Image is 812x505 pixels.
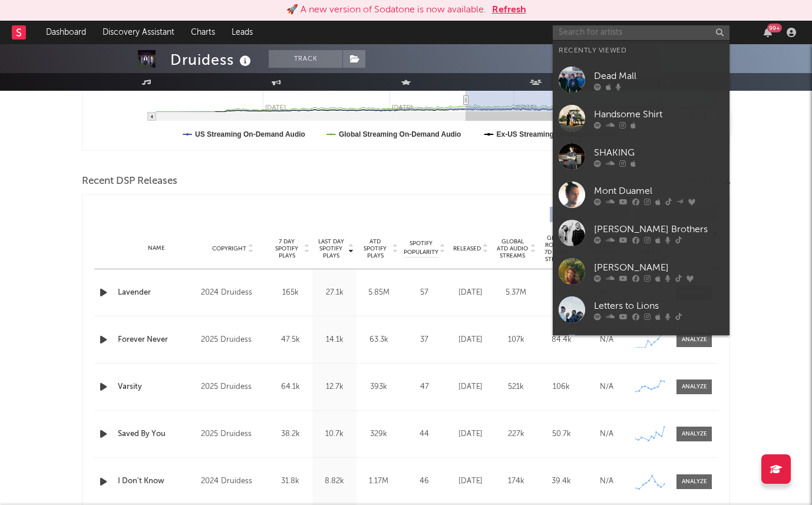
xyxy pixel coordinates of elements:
[315,381,354,393] div: 12.7k
[492,3,526,17] button: Refresh
[542,381,581,393] div: 106k
[553,176,730,214] a: Mont Duamel
[212,245,246,252] span: Copyright
[38,21,94,44] a: Dashboard
[553,99,730,137] a: Handsome Shirt
[553,137,730,176] a: SHAKING
[404,287,445,299] div: 57
[271,287,309,299] div: 165k
[359,287,398,299] div: 5.85M
[594,299,724,313] div: Letters to Lions
[594,69,724,83] div: Dead Mall
[542,428,581,440] div: 50.7k
[315,334,354,346] div: 14.1k
[359,238,391,259] span: ATD Spotify Plays
[286,3,486,17] div: 🚀 A new version of Sodatone is now available.
[359,476,398,487] div: 1.17M
[118,287,195,299] a: Lavender
[594,260,724,275] div: [PERSON_NAME]
[451,476,490,487] div: [DATE]
[496,334,536,346] div: 107k
[201,427,265,441] div: 2025 Druidess
[271,381,309,393] div: 64.1k
[542,334,581,346] div: 84.4k
[183,21,223,44] a: Charts
[553,25,730,40] input: Search for artists
[497,130,618,138] text: Ex-US Streaming On-Demand Audio
[82,174,177,189] span: Recent DSP Releases
[451,287,490,299] div: [DATE]
[496,476,536,487] div: 174k
[594,184,724,198] div: Mont Duamel
[451,428,490,440] div: [DATE]
[496,381,536,393] div: 521k
[94,21,183,44] a: Discovery Assistant
[359,334,398,346] div: 63.3k
[223,21,261,44] a: Leads
[118,334,195,346] a: Forever Never
[553,61,730,99] a: Dead Mall
[550,207,629,222] button: Originals(17)
[404,239,438,257] span: Spotify Popularity
[271,334,309,346] div: 47.5k
[587,428,626,440] div: N/A
[315,428,354,440] div: 10.7k
[451,381,490,393] div: [DATE]
[404,428,445,440] div: 44
[496,238,529,259] span: Global ATD Audio Streams
[359,428,398,440] div: 329k
[118,476,195,487] a: I Don't Know
[404,381,445,393] div: 47
[339,130,461,138] text: Global Streaming On-Demand Audio
[315,287,354,299] div: 27.1k
[201,333,265,347] div: 2025 Druidess
[118,244,195,253] div: Name
[271,238,302,259] span: 7 Day Spotify Plays
[542,235,574,263] span: Global Rolling 7D Audio Streams
[271,428,309,440] div: 38.2k
[594,146,724,160] div: SHAKING
[453,245,481,252] span: Released
[201,286,265,300] div: 2024 Druidess
[315,476,354,487] div: 8.82k
[767,24,782,32] div: 99 +
[315,238,346,259] span: Last Day Spotify Plays
[271,476,309,487] div: 31.8k
[594,222,724,236] div: [PERSON_NAME] Brothers
[269,50,342,68] button: Track
[587,334,626,346] div: N/A
[542,287,581,299] div: 209k
[553,214,730,252] a: [PERSON_NAME] Brothers
[496,428,536,440] div: 227k
[559,44,724,58] div: Recently Viewed
[553,329,730,367] a: [PERSON_NAME]
[118,428,195,440] a: Saved By You
[118,381,195,393] a: Varsity
[201,380,265,394] div: 2025 Druidess
[451,334,490,346] div: [DATE]
[553,291,730,329] a: Letters to Lions
[404,334,445,346] div: 37
[553,252,730,291] a: [PERSON_NAME]
[195,130,305,138] text: US Streaming On-Demand Audio
[587,476,626,487] div: N/A
[496,287,536,299] div: 5.37M
[359,381,398,393] div: 393k
[764,28,772,37] button: 99+
[170,50,254,70] div: Druidess
[594,107,724,121] div: Handsome Shirt
[404,476,445,487] div: 46
[542,476,581,487] div: 39.4k
[587,381,626,393] div: N/A
[201,474,265,489] div: 2024 Druidess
